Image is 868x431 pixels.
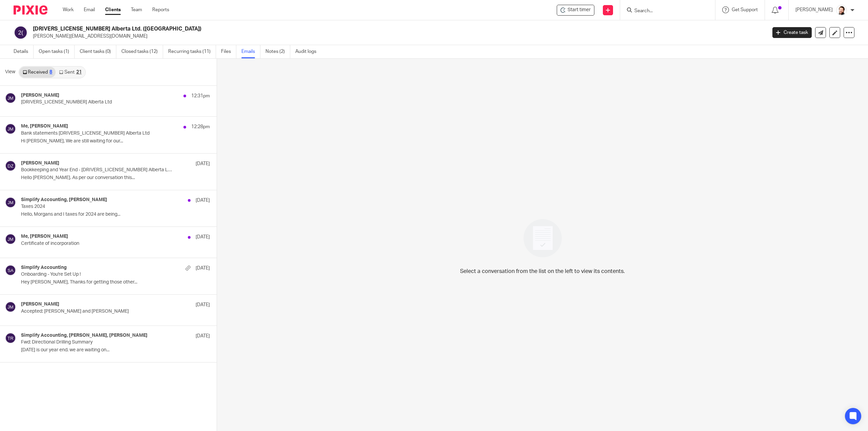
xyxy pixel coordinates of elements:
[105,6,121,13] a: Clients
[196,197,210,204] p: [DATE]
[5,301,16,312] img: svg%3E
[5,265,16,276] img: svg%3E
[14,5,47,15] img: Pixie
[131,6,142,13] a: Team
[14,25,28,40] img: svg%3E
[519,215,566,262] img: image
[21,123,68,129] h4: Me, [PERSON_NAME]
[241,45,260,58] a: Emails
[795,6,833,13] p: [PERSON_NAME]
[76,70,82,75] div: 21
[39,45,75,58] a: Open tasks (1)
[50,70,52,75] div: 8
[21,333,147,338] h4: Simplify Accounting, [PERSON_NAME], [PERSON_NAME]
[21,212,210,217] p: Hello, Morgans and I taxes for 2024 are being...
[19,67,56,78] a: Received8
[772,27,812,38] a: Create task
[196,160,210,167] p: [DATE]
[191,93,210,99] p: 12:31pm
[14,45,34,58] a: Details
[80,45,116,58] a: Client tasks (0)
[460,267,625,275] p: Select a conversation from the list on the left to view its contents.
[21,138,210,144] p: Hi [PERSON_NAME], We are still waiting for our...
[5,160,16,171] img: svg%3E
[5,93,16,103] img: svg%3E
[21,131,172,136] p: Bank statements [DRIVERS_LICENSE_NUMBER] Alberta Ltd
[21,197,107,203] h4: Simplify Accounting, [PERSON_NAME]
[33,33,762,40] p: [PERSON_NAME][EMAIL_ADDRESS][DOMAIN_NAME]
[21,167,172,173] p: Bookkeeping and Year End - [DRIVERS_LICENSE_NUMBER] Alberta Ltd.
[5,123,16,134] img: svg%3E
[732,7,758,12] span: Get Support
[557,5,594,16] div: 2433838 Alberta Ltd. (Matthews)
[295,45,321,58] a: Audit logs
[63,6,74,13] a: Work
[21,279,210,285] p: Hey [PERSON_NAME], Thanks for getting those other...
[191,123,210,130] p: 12:28pm
[21,339,172,345] p: Fwd: Directional Drilling Summary
[152,6,169,13] a: Reports
[21,204,172,210] p: Taxes 2024
[33,25,616,33] h2: [DRIVERS_LICENSE_NUMBER] Alberta Ltd. ([GEOGRAPHIC_DATA])
[21,99,172,105] p: [DRIVERS_LICENSE_NUMBER] Alberta Ltd
[221,45,236,58] a: Files
[56,67,85,78] a: Sent21
[196,234,210,240] p: [DATE]
[196,301,210,308] p: [DATE]
[836,5,847,16] img: Jayde%20Headshot.jpg
[5,333,16,344] img: svg%3E
[21,309,172,314] p: Accepted: [PERSON_NAME] and [PERSON_NAME]
[21,265,67,271] h4: Simplify Accounting
[21,93,59,98] h4: [PERSON_NAME]
[21,175,210,181] p: Hello [PERSON_NAME]. As per our conversation this...
[21,160,59,166] h4: [PERSON_NAME]
[21,241,172,247] p: Certificate of incorporation
[5,234,16,244] img: svg%3E
[21,347,210,353] p: [DATE] is our year end. we are waiting on...
[21,234,68,239] h4: Me, [PERSON_NAME]
[196,265,210,272] p: [DATE]
[634,8,695,14] input: Search
[568,6,591,14] span: Start timer
[121,45,163,58] a: Closed tasks (12)
[84,6,95,13] a: Email
[5,68,15,76] span: View
[265,45,290,58] a: Notes (2)
[196,333,210,339] p: [DATE]
[21,301,59,307] h4: [PERSON_NAME]
[21,272,172,277] p: Onboarding - You're Set Up !
[5,197,16,208] img: svg%3E
[168,45,216,58] a: Recurring tasks (11)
